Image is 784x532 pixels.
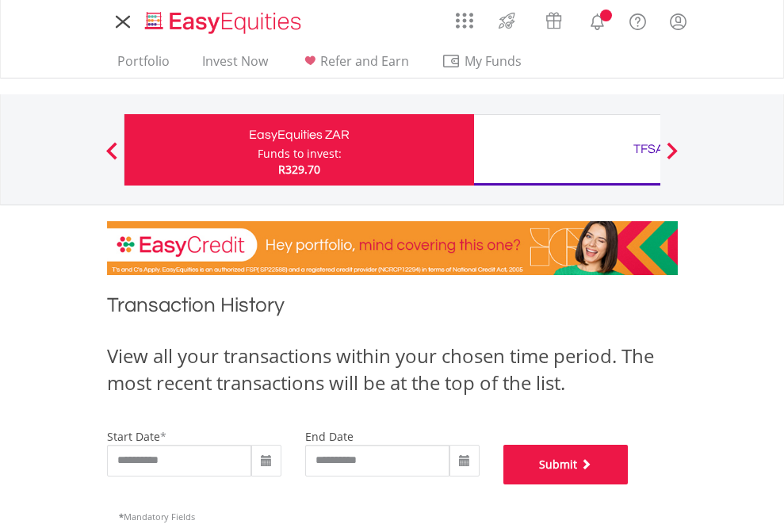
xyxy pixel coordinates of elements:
[142,10,308,36] img: EasyEquities_Logo.png
[541,8,567,33] img: vouchers-v2.svg
[107,221,678,275] img: EasyCredit Promotion Banner
[442,51,545,71] span: My Funds
[196,53,274,78] a: Invest Now
[503,445,629,484] button: Submit
[294,53,415,78] a: Refer and Earn
[320,52,409,70] span: Refer and Earn
[134,124,465,146] div: EasyEquities ZAR
[107,429,160,444] label: start date
[456,12,473,29] img: grid-menu-icon.svg
[96,150,128,166] button: Previous
[305,429,354,444] label: end date
[139,4,308,36] a: Home page
[494,8,520,33] img: thrive-v2.svg
[111,53,176,78] a: Portfolio
[530,4,577,33] a: Vouchers
[656,150,688,166] button: Next
[618,4,658,36] a: FAQ's and Support
[658,4,698,39] a: My Profile
[446,4,484,29] a: AppsGrid
[278,162,320,177] span: R329.70
[258,146,342,162] div: Funds to invest:
[107,343,678,397] div: View all your transactions within your chosen time period. The most recent transactions will be a...
[119,511,195,522] span: Mandatory Fields
[107,291,678,327] h1: Transaction History
[577,4,618,36] a: Notifications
